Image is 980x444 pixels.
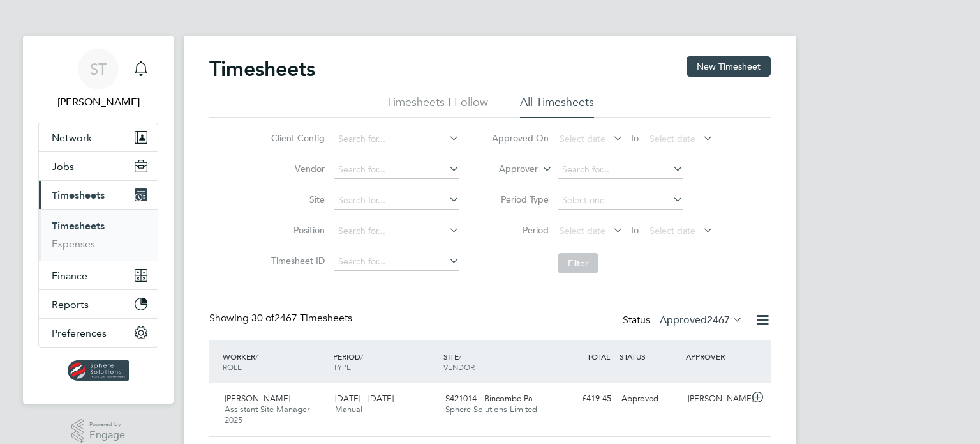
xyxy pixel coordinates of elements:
span: 2467 Timesheets [251,312,352,325]
span: Selin Thomas [38,95,158,110]
button: Reports [39,290,158,318]
div: Approved [616,388,683,410]
label: Period [491,224,549,236]
input: Search for... [558,161,683,179]
div: Status [623,312,745,330]
button: Finance [39,261,158,289]
span: VENDOR [443,362,475,372]
span: Assistant Site Manager 2025 [225,404,309,425]
div: WORKER [219,345,330,378]
label: Approved [660,314,743,326]
a: Powered byEngage [71,419,126,443]
nav: Main navigation [23,36,174,404]
span: Sphere Solutions Limited [445,404,537,415]
span: TOTAL [587,351,610,362]
li: All Timesheets [520,95,594,118]
input: Search for... [334,161,459,179]
div: Showing [209,312,355,325]
span: Powered by [89,419,125,430]
span: To [626,130,642,146]
label: Approver [480,163,538,176]
div: [PERSON_NAME] [683,388,749,410]
button: Network [39,123,158,151]
span: Timesheets [52,189,105,201]
label: Position [267,224,325,236]
span: Preferences [52,327,107,339]
span: TYPE [333,362,351,372]
span: ROLE [223,362,242,372]
span: Reports [52,298,89,310]
button: Filter [558,253,598,273]
input: Search for... [334,192,459,210]
span: Manual [335,404,362,415]
input: Search for... [334,253,459,271]
div: £419.45 [550,388,616,410]
span: Select date [560,225,605,236]
span: Network [52,132,92,144]
span: To [626,222,642,238]
a: ST[PERSON_NAME] [38,49,158,110]
button: Preferences [39,319,158,347]
span: S421014 - Bincombe Pa… [445,393,541,404]
div: Timesheets [39,209,158,261]
label: Period Type [491,194,549,205]
div: PERIOD [330,345,440,378]
span: Jobs [52,160,74,172]
input: Select one [558,192,683,210]
button: Timesheets [39,181,158,209]
span: Select date [650,225,695,236]
button: New Timesheet [687,56,771,77]
span: [DATE] - [DATE] [335,393,394,404]
span: / [255,351,258,362]
span: Engage [89,430,125,441]
span: ST [90,61,107,77]
button: Jobs [39,152,158,180]
span: 30 of [251,312,274,325]
a: Expenses [52,238,95,250]
a: Go to home page [38,360,158,381]
h2: Timesheets [209,56,315,82]
img: spheresolutions-logo-retina.png [68,360,130,381]
span: Select date [560,133,605,144]
div: APPROVER [683,345,749,368]
label: Site [267,194,325,205]
li: Timesheets I Follow [387,95,488,118]
label: Client Config [267,132,325,144]
input: Search for... [334,222,459,240]
label: Approved On [491,132,549,144]
span: Select date [650,133,695,144]
span: [PERSON_NAME] [225,393,290,404]
span: / [459,351,461,362]
span: / [360,351,363,362]
span: Finance [52,270,87,282]
label: Timesheet ID [267,255,325,266]
div: STATUS [616,345,683,368]
a: Timesheets [52,220,105,232]
span: 2467 [707,314,730,326]
label: Vendor [267,163,325,174]
input: Search for... [334,130,459,148]
div: SITE [440,345,551,378]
